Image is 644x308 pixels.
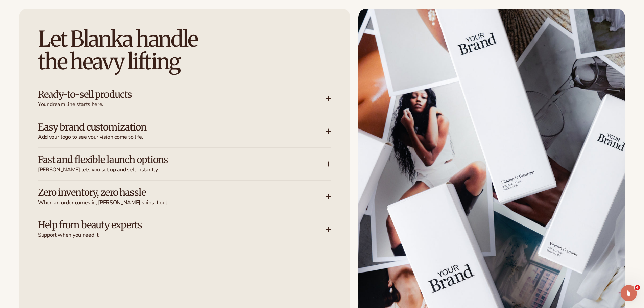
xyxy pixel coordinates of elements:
[38,134,326,141] span: Add your logo to see your vision come to life.
[38,28,331,73] h2: Let Blanka handle the heavy lifting
[38,155,306,165] h3: Fast and flexible launch options
[621,285,637,301] iframe: Intercom live chat
[38,199,326,206] span: When an order comes in, [PERSON_NAME] ships it out.
[38,187,306,198] h3: Zero inventory, zero hassle
[38,122,306,133] h3: Easy brand customization
[38,220,306,230] h3: Help from beauty experts
[38,89,306,100] h3: Ready-to-sell products
[38,232,326,239] span: Support when you need it.
[38,166,326,173] span: [PERSON_NAME] lets you set up and sell instantly.
[635,285,640,290] span: 4
[38,101,326,108] span: Your dream line starts here.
